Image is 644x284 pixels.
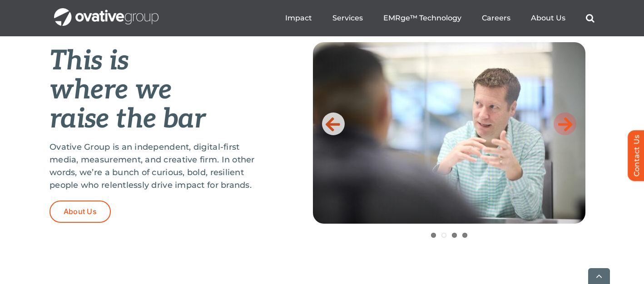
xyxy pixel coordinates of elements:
[332,14,363,23] a: Services
[54,7,159,16] a: OG_Full_horizontal_WHT
[285,14,312,23] a: Impact
[441,233,446,238] a: 2
[586,14,594,23] a: Search
[431,233,436,238] a: 1
[383,14,461,23] a: EMRge™ Technology
[50,45,129,78] em: This is
[50,201,111,223] a: About Us
[64,207,97,216] span: About Us
[531,14,565,23] a: About Us
[313,42,585,224] img: Home-Raise-the-Bar-2.jpeg
[50,141,268,191] p: Ovative Group is an independent, digital-first media, measurement, and creative firm. In other wo...
[462,233,467,238] a: 4
[50,74,172,107] em: where we
[50,103,205,136] em: raise the bar
[452,233,457,238] a: 3
[482,14,510,23] a: Careers
[285,4,594,33] nav: Menu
